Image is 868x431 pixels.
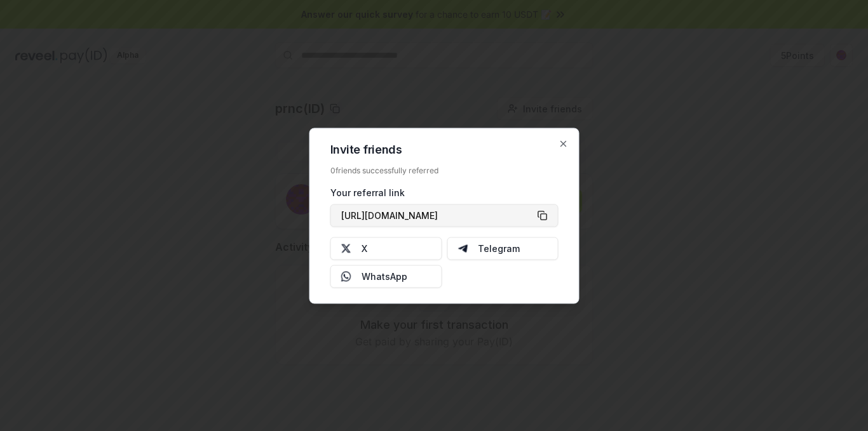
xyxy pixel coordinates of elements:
[341,209,438,222] span: [URL][DOMAIN_NAME]
[447,237,559,260] button: Telegram
[341,243,351,253] img: X
[330,165,559,175] div: 0 friends successfully referred
[341,271,351,281] img: Whatsapp
[330,185,559,199] div: Your referral link
[458,243,468,253] img: Telegram
[330,237,442,260] button: X
[330,265,442,288] button: WhatsApp
[330,204,559,227] button: [URL][DOMAIN_NAME]
[330,143,559,155] h2: Invite friends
